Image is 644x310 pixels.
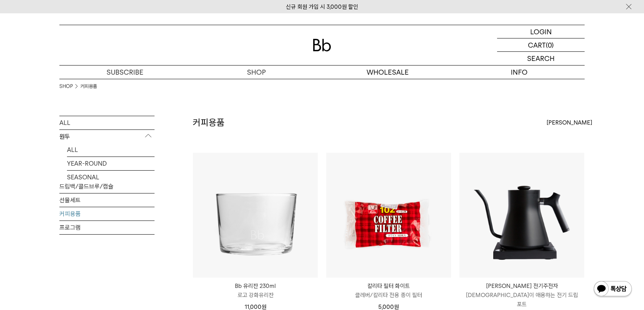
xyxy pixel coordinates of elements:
a: SUBSCRIBE [59,66,191,79]
a: 칼리타 필터 화이트 클레버/칼리타 전용 종이 필터 [326,281,451,300]
p: INFO [453,66,585,79]
p: LOGIN [530,25,552,38]
p: Bb 유리잔 230ml [193,281,318,291]
a: 신규 회원 가입 시 3,000원 할인 [286,3,358,10]
img: 로고 [313,39,331,51]
img: 펠로우 스태그 전기주전자 [459,153,584,278]
a: SHOP [59,83,73,90]
p: 로고 강화유리잔 [193,291,318,300]
a: Bb 유리잔 230ml 로고 강화유리잔 [193,281,318,300]
a: 커피용품 [80,83,97,90]
a: 드립백/콜드브루/캡슐 [59,180,155,193]
a: SHOP [191,66,322,79]
a: ALL [67,143,155,157]
a: 커피용품 [59,207,155,221]
a: [PERSON_NAME] 전기주전자 [DEMOGRAPHIC_DATA]이 애용하는 전기 드립 포트 [459,281,584,309]
h2: 커피용품 [193,116,225,129]
p: WHOLESALE [322,66,453,79]
img: 칼리타 필터 화이트 [326,153,451,278]
a: YEAR-ROUND [67,157,155,170]
p: [DEMOGRAPHIC_DATA]이 애용하는 전기 드립 포트 [459,291,584,309]
p: (0) [546,38,554,51]
p: 원두 [59,130,155,144]
a: 프로그램 [59,221,155,234]
p: CART [528,38,546,51]
a: CART (0) [497,38,585,52]
p: [PERSON_NAME] 전기주전자 [459,281,584,291]
a: LOGIN [497,25,585,38]
p: 칼리타 필터 화이트 [326,281,451,291]
a: 선물세트 [59,193,155,207]
a: SEASONAL [67,171,155,184]
span: [PERSON_NAME] [547,118,592,127]
img: Bb 유리잔 230ml [193,153,318,278]
p: 클레버/칼리타 전용 종이 필터 [326,291,451,300]
a: ALL [59,116,155,129]
p: SEARCH [527,52,555,65]
img: 카카오톡 채널 1:1 채팅 버튼 [593,280,633,299]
